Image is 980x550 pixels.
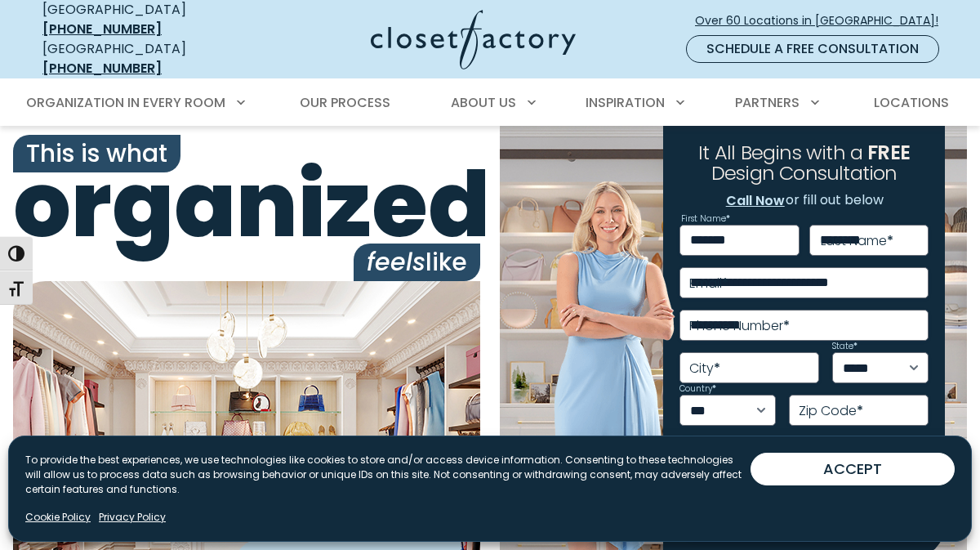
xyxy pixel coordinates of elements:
[689,320,790,333] label: Phone Number
[99,510,166,525] a: Privacy Policy
[13,159,480,250] span: organized
[799,405,863,418] label: Zip Code
[25,510,91,525] a: Cookie Policy
[694,7,952,35] a: Over 60 Locations in [GEOGRAPHIC_DATA]!
[874,93,949,112] span: Locations
[451,93,516,112] span: About Us
[25,453,751,497] p: To provide the best experiences, we use technologies like cookies to store and/or access device i...
[751,453,955,485] button: ACCEPT
[15,80,965,126] nav: Primary Menu
[354,244,480,281] span: like
[686,35,939,63] a: Schedule a Free Consultation
[832,342,857,351] label: State
[689,362,720,375] label: City
[367,244,425,279] i: feels
[42,59,162,78] a: [PHONE_NUMBER]
[586,93,665,112] span: Inspiration
[26,93,225,112] span: Organization in Every Room
[711,160,898,187] span: Design Consultation
[371,10,576,69] img: Closet Factory Logo
[689,277,728,290] label: Email
[679,385,716,393] label: Country
[698,139,862,166] span: It All Begins with a
[681,215,730,223] label: First Name
[13,135,180,172] span: This is what
[42,20,162,38] a: [PHONE_NUMBER]
[735,93,800,112] span: Partners
[725,190,884,212] p: or fill out below
[725,190,786,212] a: Call Now
[867,139,910,166] span: FREE
[821,235,893,248] label: Last Name
[300,93,390,112] span: Our Process
[42,39,243,78] div: [GEOGRAPHIC_DATA]
[695,12,951,29] span: Over 60 Locations in [GEOGRAPHIC_DATA]!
